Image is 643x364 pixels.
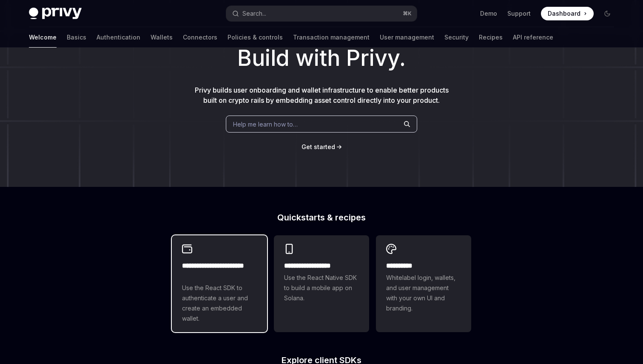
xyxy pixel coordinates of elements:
[242,8,266,19] div: Search...
[195,86,449,104] span: Privy builds user onboarding and wallet infrastructure to enable better products built on crypto ...
[541,7,594,20] a: Dashboard
[182,283,257,324] span: Use the React SDK to authenticate a user and create an embedded wallet.
[548,9,580,18] span: Dashboard
[600,7,614,20] button: Toggle dark mode
[233,120,298,129] span: Help me learn how to…
[226,6,417,21] button: Search...⌘K
[386,273,461,313] span: Whitelabel login, wallets, and user management with your own UI and branding.
[380,27,434,48] a: User management
[293,27,370,48] a: Transaction management
[284,273,359,303] span: Use the React Native SDK to build a mobile app on Solana.
[151,27,173,48] a: Wallets
[513,27,553,48] a: API reference
[183,27,217,48] a: Connectors
[14,42,629,75] h1: Build with Privy.
[67,27,86,48] a: Basics
[480,9,497,18] a: Demo
[29,8,82,20] img: dark logo
[376,235,471,332] a: **** *****Whitelabel login, wallets, and user management with your own UI and branding.
[403,10,412,17] span: ⌘ K
[507,9,531,18] a: Support
[228,27,283,48] a: Policies & controls
[97,27,140,48] a: Authentication
[302,143,335,151] a: Get started
[172,213,471,222] h2: Quickstarts & recipes
[479,27,503,48] a: Recipes
[444,27,469,48] a: Security
[274,235,369,332] a: **** **** **** ***Use the React Native SDK to build a mobile app on Solana.
[29,27,57,48] a: Welcome
[302,143,335,150] span: Get started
